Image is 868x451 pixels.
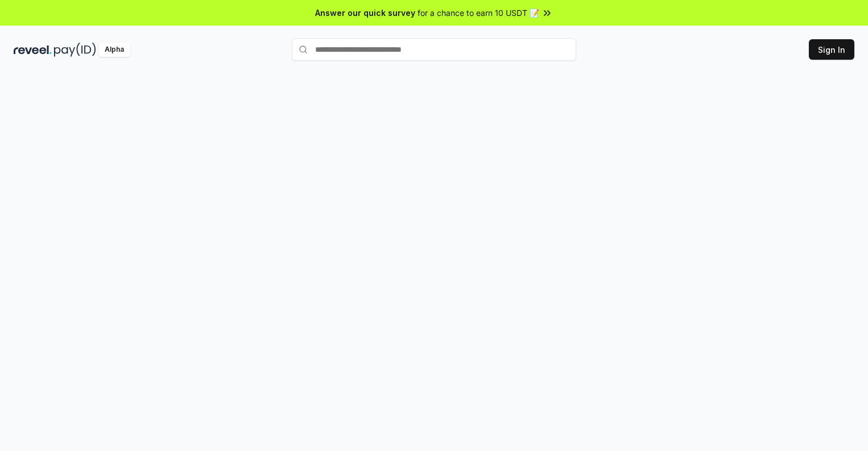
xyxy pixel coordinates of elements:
[14,43,52,57] img: reveel_dark
[54,43,96,57] img: pay_id
[98,43,130,57] div: Alpha
[418,7,539,19] span: for a chance to earn 10 USDT 📝
[315,7,415,19] span: Answer our quick survey
[809,39,854,60] button: Sign In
